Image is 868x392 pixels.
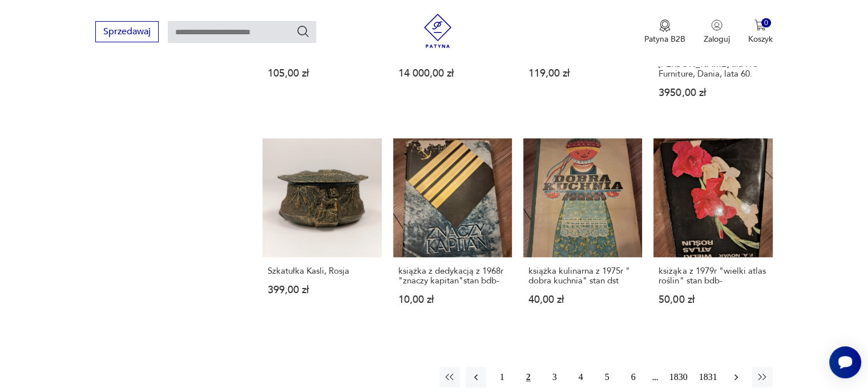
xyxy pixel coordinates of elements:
[398,69,507,78] p: 14 000,00 zł
[644,34,685,45] p: Patyna B2B
[296,25,310,38] button: Szukaj
[518,367,539,387] button: 2
[644,19,685,45] a: Ikona medaluPatyna B2B
[268,69,376,78] p: 105,00 zł
[528,69,637,78] p: 119,00 zł
[421,14,455,48] img: Patyna - sklep z meblami i dekoracjami vintage
[644,19,685,45] button: Patyna B2B
[268,285,376,295] p: 399,00 zł
[829,346,861,378] iframe: Smartsupp widget button
[398,266,507,286] h3: książka z dedykacją z 1968r "znaczy kapitan"stan bdb-
[623,367,644,387] button: 6
[528,266,637,286] h3: książka kulinarna z 1975r " dobra kuchnia" stan dst
[398,295,507,305] p: 10,00 zł
[263,138,381,327] a: Szkatułka Kasli, RosjaSzkatułka Kasli, Rosja399,00 zł
[95,29,159,37] a: Sprzedawaj
[659,19,671,32] img: Ikona medalu
[667,367,691,387] button: 1830
[571,367,591,387] button: 4
[704,19,730,45] button: Zaloguj
[754,19,766,31] img: Ikona koszyka
[659,266,767,286] h3: ksiżąka z 1979r "wielki atlas roślin" stan bdb-
[597,367,617,387] button: 5
[696,367,720,387] button: 1831
[748,19,773,45] button: 0Koszyk
[523,138,642,327] a: książka kulinarna z 1975r " dobra kuchnia" stan dstksiążka kulinarna z 1975r " dobra kuchnia" sta...
[528,295,637,305] p: 40,00 zł
[761,18,771,28] div: 0
[268,266,376,276] h3: Szkatułka Kasli, Rosja
[544,367,565,387] button: 3
[95,21,159,42] button: Sprzedawaj
[748,34,773,45] p: Koszyk
[653,138,772,327] a: ksiżąka z 1979r "wielki atlas roślin" stan bdb-ksiżąka z 1979r "wielki atlas roślin" stan bdb-50,...
[704,34,730,45] p: Zaloguj
[659,40,767,79] h3: Duńska komoda vintage projektu [PERSON_NAME] i [PERSON_NAME] dla HG Furniture, Dania, lata 60.
[711,19,722,31] img: Ikonka użytkownika
[492,367,512,387] button: 1
[659,295,767,305] p: 50,00 zł
[659,88,767,98] p: 3950,00 zł
[393,138,512,327] a: książka z dedykacją z 1968r "znaczy kapitan"stan bdb-książka z dedykacją z 1968r "znaczy kapitan"...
